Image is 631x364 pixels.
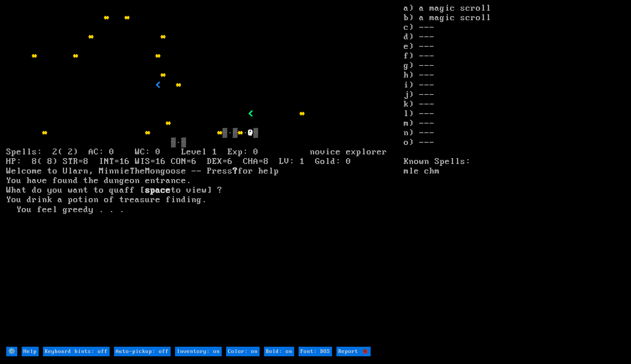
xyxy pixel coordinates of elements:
[145,185,171,195] b: space
[22,347,39,356] input: Help
[404,4,625,346] stats: a) a magic scroll b) a magic scroll c) --- d) --- e) --- f) --- g) --- h) --- i) --- j) --- k) --...
[233,166,238,176] b: ?
[264,347,294,356] input: Bold: on
[6,4,404,346] larn: ▒·▒ · ▒ ▒·▒ Spells: 2( 2) AC: 0 WC: 0 Level 1 Exp: 0 novice explorer HP: 8( 8) STR=8 INT=16 WIS=1...
[248,128,253,138] font: @
[248,109,253,119] font: <
[336,347,371,356] input: Report 🐞
[299,347,332,356] input: Font: DOS
[6,347,17,356] input: ⚙️
[175,347,222,356] input: Inventory: on
[226,347,260,356] input: Color: on
[156,80,161,90] font: <
[114,347,171,356] input: Auto-pickup: off
[43,347,110,356] input: Keyboard hints: off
